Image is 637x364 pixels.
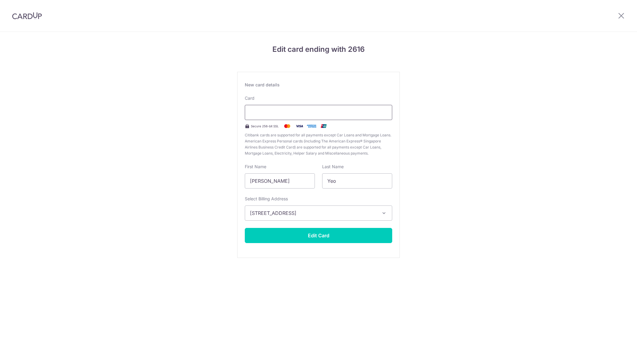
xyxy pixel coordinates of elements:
span: Help [54,4,66,10]
input: Cardholder First Name [245,173,315,189]
img: .alt.unionpay [318,122,330,130]
label: Card [245,95,254,101]
h4: Edit card ending with 2616 [237,44,400,55]
label: Select Billing Address [245,196,288,202]
span: Citibank cards are supported for all payments except Car Loans and Mortgage Loans. American Expre... [245,132,392,156]
button: Edit Card [245,228,392,243]
button: [STREET_ADDRESS] [245,205,392,221]
img: Mastercard [281,122,293,130]
iframe: Secure card payment input frame [250,109,387,116]
input: Cardholder Last Name [322,173,392,189]
div: New card details [245,82,392,88]
img: Visa [293,122,305,130]
span: Secure 256-bit SSL [251,124,279,129]
img: .alt.amex [305,122,318,130]
img: CardUp [12,12,42,19]
label: Last Name [322,164,344,170]
label: First Name [245,164,266,170]
span: [STREET_ADDRESS] [250,209,376,217]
